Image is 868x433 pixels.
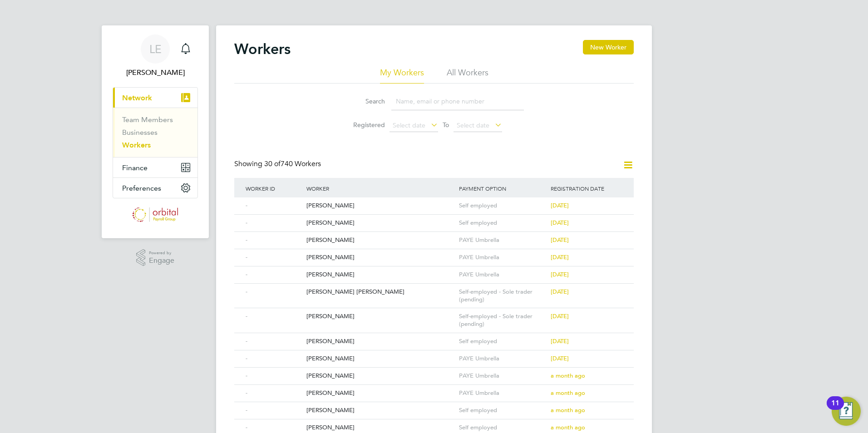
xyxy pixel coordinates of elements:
[243,385,304,402] div: -
[551,423,585,431] span: a month ago
[243,402,625,409] a: -[PERSON_NAME]Self employeda month ago
[243,197,304,214] div: -
[457,308,548,333] div: Self-employed - Sole trader (pending)
[551,312,569,320] span: [DATE]
[122,163,148,172] span: Finance
[243,249,304,266] div: -
[304,350,457,367] div: [PERSON_NAME]
[551,253,569,261] span: [DATE]
[457,284,548,308] div: Self-employed - Sole trader (pending)
[122,128,158,137] a: Businesses
[243,284,304,300] div: -
[113,67,198,78] span: Lisa Ellis
[122,141,151,149] a: Workers
[122,115,173,124] a: Team Members
[243,214,625,222] a: -[PERSON_NAME]Self employed[DATE]
[113,34,198,78] a: LE[PERSON_NAME]
[831,403,839,415] div: 11
[551,271,569,278] span: [DATE]
[304,333,457,350] div: [PERSON_NAME]
[551,406,585,414] span: a month ago
[304,232,457,249] div: [PERSON_NAME]
[243,350,625,358] a: -[PERSON_NAME]PAYE Umbrella[DATE]
[391,93,524,110] input: Name, email or phone number
[243,283,625,291] a: -[PERSON_NAME] [PERSON_NAME]Self-employed - Sole trader (pending)[DATE]
[243,308,304,325] div: -
[551,202,569,209] span: [DATE]
[234,159,323,169] div: Showing
[457,215,548,231] div: Self employed
[344,97,385,105] label: Search
[243,333,625,340] a: -[PERSON_NAME]Self employed[DATE]
[393,121,425,129] span: Select date
[243,350,304,367] div: -
[243,215,304,231] div: -
[113,207,198,222] a: Go to home page
[243,368,304,384] div: -
[243,402,304,419] div: -
[304,215,457,231] div: [PERSON_NAME]
[122,184,161,192] span: Preferences
[447,67,488,84] li: All Workers
[264,159,281,168] span: 30 of
[304,385,457,402] div: [PERSON_NAME]
[457,266,548,283] div: PAYE Umbrella
[304,178,457,199] div: Worker
[102,25,209,238] nav: Main navigation
[243,308,625,315] a: -[PERSON_NAME]Self-employed - Sole trader (pending)[DATE]
[457,333,548,350] div: Self employed
[149,249,174,257] span: Powered by
[113,88,197,108] button: Network
[551,354,569,362] span: [DATE]
[832,397,861,426] button: Open Resource Center, 11 new notifications
[304,308,457,325] div: [PERSON_NAME]
[243,266,304,283] div: -
[457,249,548,266] div: PAYE Umbrella
[457,197,548,214] div: Self employed
[113,178,197,198] button: Preferences
[264,159,321,168] span: 740 Workers
[304,249,457,266] div: [PERSON_NAME]
[243,232,304,249] div: -
[551,337,569,345] span: [DATE]
[304,266,457,283] div: [PERSON_NAME]
[304,284,457,300] div: [PERSON_NAME] [PERSON_NAME]
[440,119,452,131] span: To
[136,249,175,266] a: Powered byEngage
[149,43,162,55] span: LE
[243,197,625,205] a: -[PERSON_NAME]Self employed[DATE]
[234,40,291,58] h2: Workers
[304,197,457,214] div: [PERSON_NAME]
[243,231,625,239] a: -[PERSON_NAME]PAYE Umbrella[DATE]
[583,40,634,54] button: New Worker
[457,385,548,402] div: PAYE Umbrella
[548,178,625,199] div: Registration Date
[243,249,625,256] a: -[PERSON_NAME]PAYE Umbrella[DATE]
[380,67,424,84] li: My Workers
[551,219,569,226] span: [DATE]
[551,389,585,397] span: a month ago
[243,419,625,427] a: -[PERSON_NAME]Self employeda month ago
[113,157,197,177] button: Finance
[304,402,457,419] div: [PERSON_NAME]
[457,368,548,384] div: PAYE Umbrella
[133,207,178,222] img: orbital-logo-retina.png
[122,93,152,102] span: Network
[457,350,548,367] div: PAYE Umbrella
[113,108,197,157] div: Network
[551,372,585,379] span: a month ago
[457,178,548,199] div: Payment Option
[551,288,569,295] span: [DATE]
[344,121,385,129] label: Registered
[243,333,304,350] div: -
[149,257,174,265] span: Engage
[243,266,625,274] a: -[PERSON_NAME]PAYE Umbrella[DATE]
[243,178,304,199] div: Worker ID
[457,402,548,419] div: Self employed
[457,121,489,129] span: Select date
[551,236,569,244] span: [DATE]
[243,367,625,375] a: -[PERSON_NAME]PAYE Umbrellaa month ago
[304,368,457,384] div: [PERSON_NAME]
[243,384,625,392] a: -[PERSON_NAME]PAYE Umbrellaa month ago
[457,232,548,249] div: PAYE Umbrella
